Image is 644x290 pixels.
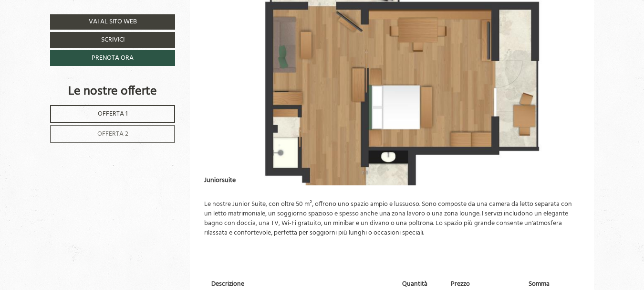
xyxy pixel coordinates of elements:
[50,32,175,48] a: Scrivici
[204,200,580,238] p: Le nostre Junior Suite, con oltre 50 m², offrono uno spazio ampio e lussuoso. Sono composte da un...
[50,50,175,66] a: Prenota ora
[221,79,231,103] button: Previous
[50,83,175,100] div: Le nostre offerte
[50,14,175,30] a: Vai al sito web
[98,108,128,119] span: Offerta 1
[553,79,563,103] button: Next
[204,169,250,185] div: Juniorsuite
[97,129,128,140] span: Offerta 2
